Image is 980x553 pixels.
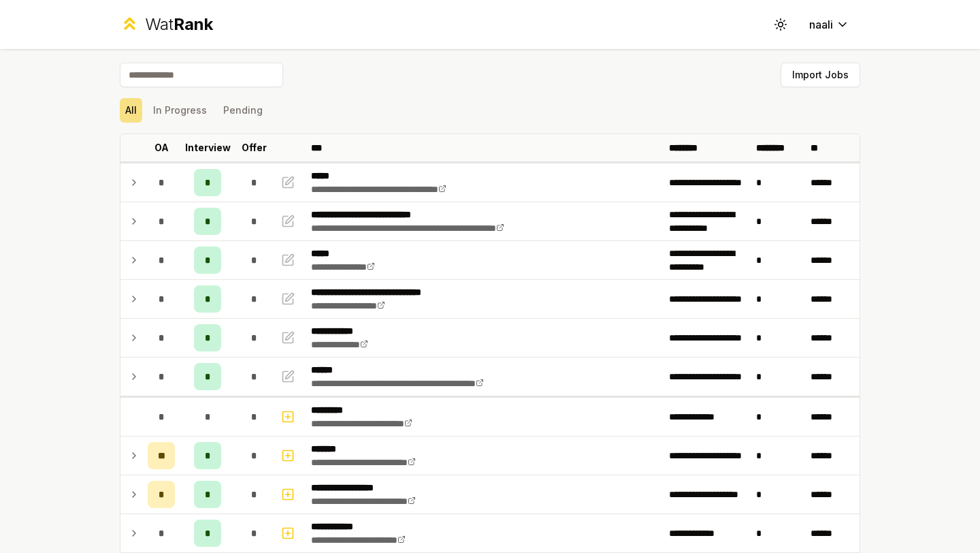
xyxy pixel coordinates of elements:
span: naali [809,16,833,33]
a: WatRank [120,14,213,35]
button: Import Jobs [781,63,860,87]
button: naali [798,12,860,37]
p: Offer [242,141,267,155]
span: Rank [174,14,213,34]
div: Wat [145,14,213,35]
button: All [120,98,142,123]
p: Interview [185,141,231,155]
p: OA [154,141,169,155]
button: Pending [218,98,268,123]
button: In Progress [148,98,212,123]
